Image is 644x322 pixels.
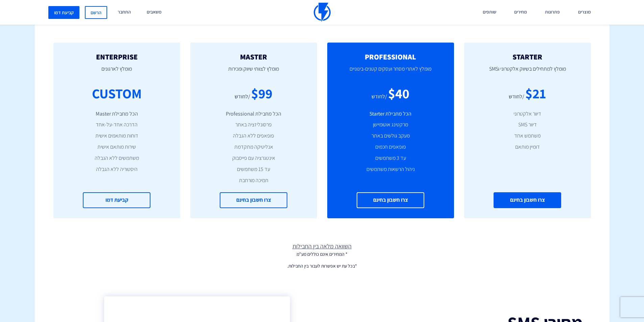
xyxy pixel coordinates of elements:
li: פופאפים ללא הגבלה [200,132,307,140]
div: /לחודש [372,93,387,101]
a: קביעת דמו [83,192,150,208]
div: $40 [388,84,409,103]
h2: PROFESSIONAL [337,53,444,61]
li: פופאפים חכמים [337,143,444,151]
li: אנליטיקה מתקדמת [200,143,307,151]
div: /לחודש [509,93,524,101]
a: קביעת דמו [48,6,79,19]
li: הכל מחבילת Professional [200,110,307,118]
a: השוואה מלאה בין החבילות [35,242,610,251]
li: אינטגרציה עם פייסבוק [200,154,307,162]
p: מומלץ לאתרי מסחר ועסקים קטנים-בינוניים [337,61,444,84]
li: משתמשים ללא הגבלה [64,154,170,162]
li: דיוור SMS [474,121,581,129]
h2: ENTERPRISE [64,53,170,61]
li: עד 3 משתמשים [337,154,444,162]
h2: MASTER [200,53,307,61]
li: ניהול הרשאות משתמשים [337,166,444,173]
li: הכל מחבילת Master [64,110,170,118]
li: דיוור אלקטרוני [474,110,581,118]
div: /לחודש [235,93,250,101]
a: צרו חשבון בחינם [357,192,424,208]
p: *בכל עת יש אפשרות לעבור בין החבילות. [35,263,610,269]
a: צרו חשבון בחינם [220,192,287,208]
div: $99 [251,84,272,103]
li: תמיכה מורחבת [200,177,307,184]
p: * המחירים אינם כוללים מע"מ [35,251,610,257]
div: $21 [525,84,546,103]
li: שירות מותאם אישית [64,143,170,151]
li: משתמש אחד [474,132,581,140]
li: מעקב גולשים באתר [337,132,444,140]
li: דומיין מותאם [474,143,581,151]
li: הכל מחבילת Starter [337,110,444,118]
li: דוחות מותאמים אישית [64,132,170,140]
a: צרו חשבון בחינם [494,192,561,208]
p: מומלץ למתחילים בשיווק אלקטרוני וSMS [474,61,581,84]
li: מרקטינג אוטומיישן [337,121,444,129]
li: פרסונליזציה באתר [200,121,307,129]
p: מומלץ לצוותי שיווק ומכירות [200,61,307,84]
li: עד 15 משתמשים [200,166,307,173]
p: מומלץ לארגונים [64,61,170,84]
div: CUSTOM [92,84,142,103]
li: הדרכה אחד-על-אחד [64,121,170,129]
li: היסטוריה ללא הגבלה [64,166,170,173]
a: הרשם [85,6,107,19]
h2: STARTER [474,53,581,61]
